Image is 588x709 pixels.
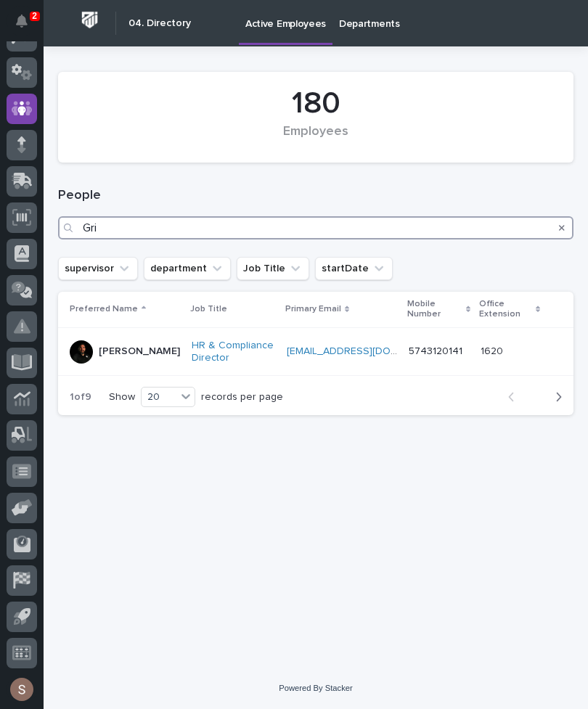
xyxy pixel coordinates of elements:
button: department [144,257,231,280]
button: Back [497,390,535,403]
button: Next [535,390,573,403]
tr: [PERSON_NAME]HR & Compliance Director [EMAIL_ADDRESS][DOMAIN_NAME] 574312014116201620 [58,327,573,376]
p: Mobile Number [407,296,462,323]
p: Job Title [190,301,227,317]
h1: People [58,187,573,205]
div: 20 [142,389,176,406]
img: Workspace Logo [76,7,103,33]
button: supervisor [58,257,138,280]
a: 5743120141 [409,346,462,356]
button: Job Title [237,257,309,280]
p: 2 [32,11,37,21]
input: Search [58,216,573,239]
a: Powered By Stacker [279,684,352,692]
p: [PERSON_NAME] [99,345,180,358]
p: records per page [201,391,283,403]
a: [EMAIL_ADDRESS][DOMAIN_NAME] [287,346,451,356]
p: Primary Email [285,301,341,317]
p: Show [109,391,135,403]
p: 1 of 9 [58,380,103,415]
p: 1620 [481,343,506,358]
h2: 04. Directory [128,15,191,32]
div: Employees [83,124,549,155]
p: Office Extension [479,296,532,323]
p: Preferred Name [70,301,138,317]
div: Notifications2 [18,15,37,38]
a: HR & Compliance Director [192,340,275,364]
button: users-avatar [7,674,37,705]
button: Notifications [7,6,37,36]
button: startDate [315,257,393,280]
div: 180 [83,86,549,122]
